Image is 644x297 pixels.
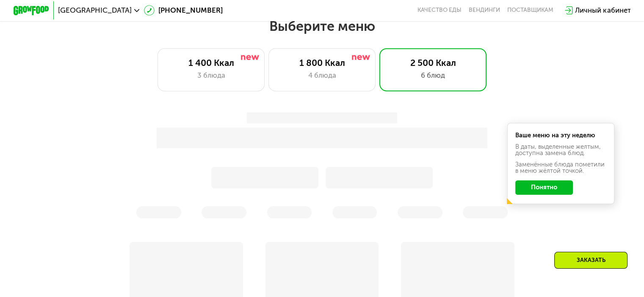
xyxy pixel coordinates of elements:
[515,161,607,174] div: Заменённые блюда пометили в меню жёлтой точкой.
[515,132,607,139] div: Ваше меню на эту неделю
[515,180,573,195] button: Понятно
[58,7,132,14] span: [GEOGRAPHIC_DATA]
[554,252,627,269] div: Заказать
[469,7,500,14] a: Вендинги
[417,7,462,14] a: Качество еды
[389,70,477,81] div: 6 блюд
[167,57,255,68] div: 1 400 Ккал
[278,57,366,68] div: 1 800 Ккал
[575,5,630,16] div: Личный кабинет
[167,70,255,81] div: 3 блюда
[507,7,553,14] div: поставщикам
[278,70,366,81] div: 4 блюда
[515,144,607,156] div: В даты, выделенные желтым, доступна замена блюд.
[144,5,223,16] a: [PHONE_NUMBER]
[389,57,477,68] div: 2 500 Ккал
[29,18,616,35] h2: Выберите меню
